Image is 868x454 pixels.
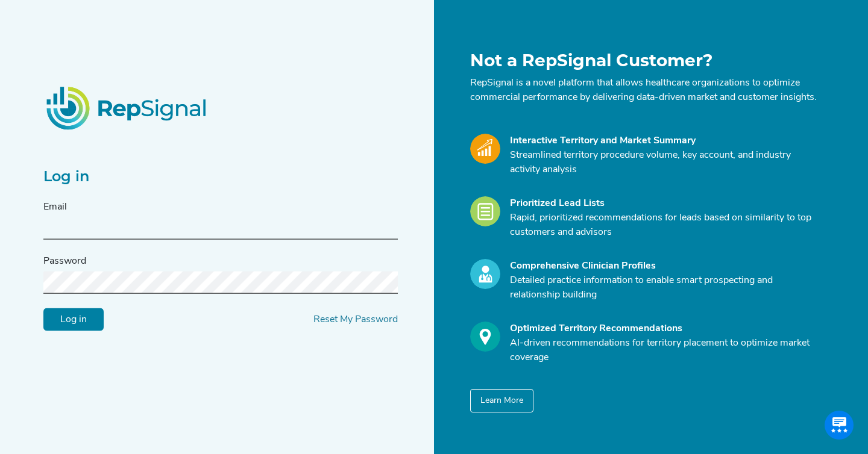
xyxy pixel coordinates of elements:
[470,259,500,289] img: Profile_Icon.739e2aba.svg
[510,196,817,211] div: Prioritized Lead Lists
[470,134,500,164] img: Market_Icon.a700a4ad.svg
[510,273,817,302] p: Detailed practice information to enable smart prospecting and relationship building
[510,322,817,336] div: Optimized Territory Recommendations
[510,211,817,240] p: Rapid, prioritized recommendations for leads based on similarity to top customers and advisors
[470,51,817,71] h1: Not a RepSignal Customer?
[510,259,817,273] div: Comprehensive Clinician Profiles
[43,254,86,269] label: Password
[43,168,398,185] h2: Log in
[470,196,500,226] img: Leads_Icon.28e8c528.svg
[510,134,817,148] div: Interactive Territory and Market Summary
[510,148,817,177] p: Streamlined territory procedure volume, key account, and industry activity analysis
[470,322,500,352] img: Optimize_Icon.261f85db.svg
[31,72,223,144] img: RepSignalLogo.20539ed3.png
[510,336,817,365] p: AI-driven recommendations for territory placement to optimize market coverage
[43,200,67,214] label: Email
[313,315,398,325] a: Reset My Password
[470,76,817,105] p: RepSignal is a novel platform that allows healthcare organizations to optimize commercial perform...
[43,308,104,331] input: Log in
[470,389,533,412] button: Learn More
